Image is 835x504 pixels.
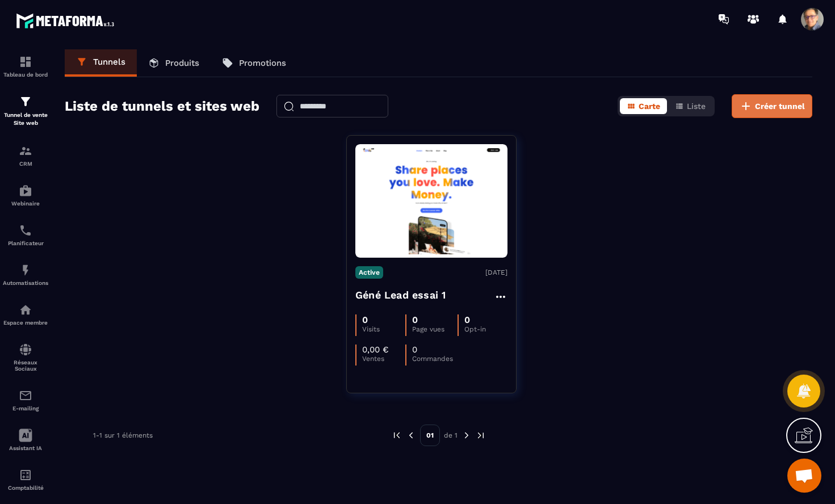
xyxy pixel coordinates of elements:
img: prev [406,430,416,440]
p: Produits [165,58,199,68]
img: automations [19,263,32,277]
img: accountant [19,468,32,482]
p: Commandes [412,355,455,363]
p: 01 [420,425,440,446]
p: de 1 [444,431,458,440]
p: [DATE] [485,268,507,276]
p: Promotions [239,58,286,68]
p: Planificateur [3,240,48,246]
a: formationformationTunnel de vente Site web [3,86,48,136]
img: scheduler [19,224,32,237]
p: 1-1 sur 1 éléments [93,431,153,439]
img: formation [19,55,32,69]
button: Créer tunnel [732,94,812,118]
p: 0 [362,314,368,325]
h2: Liste de tunnels et sites web [65,95,259,117]
img: email [19,389,32,402]
img: formation [19,95,32,108]
p: Ventes [362,355,405,363]
img: prev [392,430,402,440]
p: Tableau de bord [3,72,48,78]
a: formationformationCRM [3,136,48,175]
p: Assistant IA [3,445,48,451]
div: Ouvrir le chat [787,459,821,493]
h4: Géné Lead essai 1 [355,287,446,303]
img: logo [16,10,118,31]
a: accountantaccountantComptabilité [3,460,48,499]
span: Créer tunnel [755,100,805,112]
p: 0,00 € [362,345,389,355]
p: Tunnels [93,57,125,67]
button: Carte [620,98,667,114]
p: 0 [412,314,418,325]
a: formationformationTableau de bord [3,47,48,86]
p: 0 [464,314,470,325]
a: social-networksocial-networkRéseaux Sociaux [3,334,48,380]
p: Webinaire [3,200,48,207]
a: automationsautomationsEspace membre [3,295,48,334]
p: 0 [412,345,417,355]
img: next [461,430,472,440]
a: automationsautomationsWebinaire [3,175,48,215]
span: Carte [639,102,660,111]
p: Espace membre [3,320,48,326]
a: Produits [137,49,211,77]
p: Visits [362,325,405,333]
img: next [476,430,486,440]
p: Opt-in [464,325,507,333]
a: Promotions [211,49,297,77]
p: Comptabilité [3,485,48,491]
img: automations [19,303,32,317]
a: schedulerschedulerPlanificateur [3,215,48,255]
p: CRM [3,161,48,167]
p: Tunnel de vente Site web [3,111,48,127]
a: emailemailE-mailing [3,380,48,420]
a: Assistant IA [3,420,48,460]
p: Automatisations [3,280,48,286]
img: formation [19,144,32,158]
span: Liste [687,102,706,111]
p: Page vues [412,325,457,333]
img: image [355,148,507,255]
button: Liste [668,98,712,114]
img: automations [19,184,32,198]
img: social-network [19,343,32,356]
a: automationsautomationsAutomatisations [3,255,48,295]
p: E-mailing [3,405,48,411]
a: Tunnels [65,49,137,77]
p: Réseaux Sociaux [3,359,48,372]
p: Active [355,266,383,279]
